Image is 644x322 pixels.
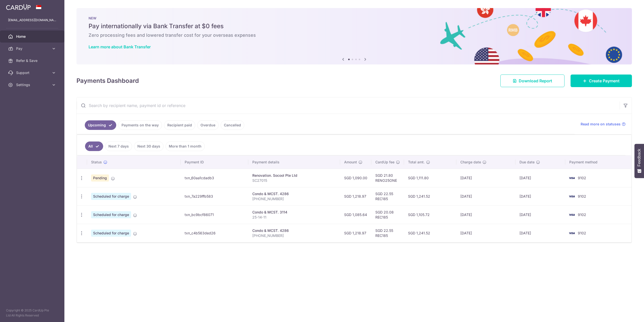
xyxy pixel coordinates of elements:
p: 25-14-11 [252,215,336,220]
span: Status [91,160,102,165]
p: [EMAIL_ADDRESS][DOMAIN_NAME] [8,18,56,23]
div: Condo & MCST. 4286 [252,191,336,196]
td: SGD 1,241.52 [404,224,456,242]
td: SGD 20.08 REC185 [371,205,404,224]
a: Upcoming [85,120,116,130]
a: Download Report [500,75,565,87]
th: Payment method [565,156,631,169]
span: Pending [91,174,109,182]
span: Read more on statuses [581,122,621,127]
th: Payment details [248,156,340,169]
a: Read more on statuses [581,122,626,127]
span: 9102 [578,212,586,217]
span: Feedback [637,149,641,166]
td: [DATE] [456,205,516,224]
span: Home [16,34,49,39]
span: Pay [16,46,49,51]
a: Recipient paid [164,120,195,130]
a: More than 1 month [166,141,205,151]
span: Due date [519,160,535,165]
td: SGD 22.55 REC185 [371,224,404,242]
iframe: Opens a widget where you can find more information [612,307,639,319]
td: SGD 1,218.97 [340,224,371,242]
td: SGD 1,085.64 [340,205,371,224]
h6: Zero processing fees and lowered transfer cost for your overseas expenses [89,32,620,38]
td: SGD 21.80 RENO25ONE [371,169,404,187]
td: [DATE] [456,224,516,242]
td: SGD 1,241.52 [404,187,456,205]
a: All [85,141,103,151]
button: Feedback - Show survey [634,144,644,178]
a: Next 7 days [105,141,132,151]
a: Cancelled [221,120,244,130]
a: Learn more about Bank Transfer [89,44,151,49]
span: 9102 [578,194,586,198]
span: Refer & Save [16,58,49,63]
span: Settings [16,82,49,87]
span: Scheduled for charge [91,211,131,218]
span: Charge date [460,160,481,165]
p: NEW [89,16,620,20]
a: Next 30 days [134,141,164,151]
td: txn_60aa1cdadb3 [181,169,248,187]
th: Payment ID [181,156,248,169]
span: 9102 [578,231,586,235]
a: Create Payment [571,75,632,87]
td: [DATE] [456,187,516,205]
td: [DATE] [456,169,516,187]
td: txn_c4b563ded26 [181,224,248,242]
div: Condo & MCST. 3114 [252,210,336,215]
td: SGD 1,105.72 [404,205,456,224]
p: [PHONE_NUMBER] [252,196,336,201]
td: SGD 1,218.97 [340,187,371,205]
span: Support [16,70,49,75]
td: [DATE] [515,205,565,224]
td: txn_7a229ffb583 [181,187,248,205]
a: Overdue [197,120,219,130]
img: Bank transfer banner [76,8,632,64]
span: Total amt. [408,160,425,165]
img: Bank Card [567,193,577,199]
span: Create Payment [589,78,620,84]
td: SGD 1,111.80 [404,169,456,187]
span: Amount [344,160,357,165]
h4: Payments Dashboard [76,76,139,85]
p: [PHONE_NUMBER] [252,233,336,238]
img: Bank Card [567,175,577,181]
img: Bank Card [567,230,577,236]
div: Condo & MCST. 4286 [252,228,336,233]
td: [DATE] [515,169,565,187]
span: Scheduled for charge [91,230,131,237]
span: 9102 [578,176,586,180]
div: Renovation. Socool Pte Ltd [252,173,336,178]
span: CardUp fee [375,160,394,165]
span: Scheduled for charge [91,193,131,200]
p: SC27015 [252,178,336,183]
td: txn_bc9bcf86071 [181,205,248,224]
td: [DATE] [515,224,565,242]
img: CardUp [6,4,31,10]
td: SGD 1,090.00 [340,169,371,187]
span: Download Report [519,78,552,84]
input: Search by recipient name, payment id or reference [77,97,620,114]
h5: Pay internationally via Bank Transfer at $0 fees [89,22,620,30]
td: SGD 22.55 REC185 [371,187,404,205]
a: Payments on the way [118,120,162,130]
img: Bank Card [567,212,577,218]
td: [DATE] [515,187,565,205]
